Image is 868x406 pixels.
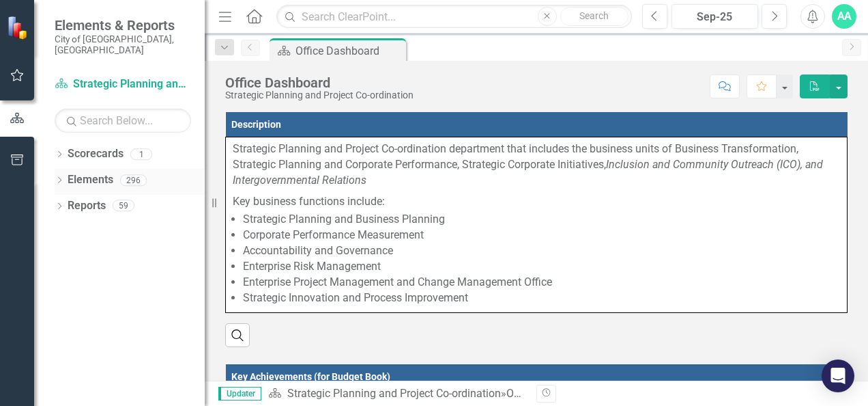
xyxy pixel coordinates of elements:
[287,387,501,400] a: Strategic Planning and Project Co-ordination
[68,198,106,214] a: Reports
[506,387,590,400] div: Office Dashboard
[55,77,191,92] a: Strategic Planning and Project Co-ordination
[243,275,840,290] li: Enterprise Project Management and Change Management Office
[7,15,31,39] img: ClearPoint Strategy
[233,158,823,187] em: Inclusion and Community Outreach (ICO), and Intergovernmental Relations
[55,109,191,133] input: Search Below...
[243,290,840,306] li: Strategic Innovation and Process Improvement
[243,228,840,243] li: Corporate Performance Measurement
[268,386,526,402] div: »
[243,243,840,259] li: Accountability and Governance
[130,148,152,160] div: 1
[68,146,124,162] a: Scorecards
[243,212,840,228] li: Strategic Planning and Business Planning
[676,9,753,25] div: Sep-25
[822,360,854,392] div: Open Intercom Messenger
[233,142,823,187] span: Strategic Planning and Project Co-ordination department that includes the business units of Busin...
[120,174,147,186] div: 296
[295,42,403,59] div: Office Dashboard
[225,75,414,90] div: Office Dashboard
[55,17,191,33] span: Elements & Reports
[560,7,628,26] button: Search
[233,191,840,210] p: Key business functions include:
[243,259,840,275] li: Enterprise Risk Management
[276,5,632,29] input: Search ClearPoint...
[579,10,609,21] span: Search
[113,200,134,212] div: 59
[832,4,856,29] button: AA
[671,4,758,29] button: Sep-25
[225,90,414,100] div: Strategic Planning and Project Co-ordination
[68,172,113,188] a: Elements
[218,387,261,401] span: Updater
[55,33,191,56] small: City of [GEOGRAPHIC_DATA], [GEOGRAPHIC_DATA]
